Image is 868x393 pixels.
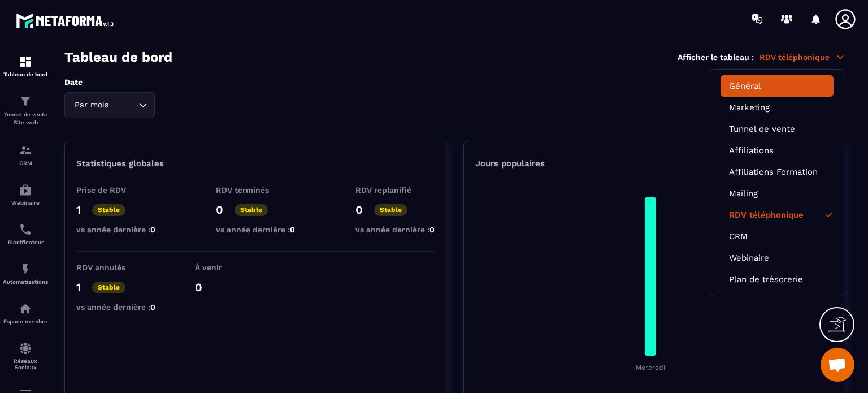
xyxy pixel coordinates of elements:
[355,185,435,195] p: RDV replanifié
[19,144,32,157] img: formation
[76,158,164,169] p: Statistiques globales
[3,175,48,214] a: automationsautomationsWebinaire
[824,352,828,360] tspan: 0
[3,214,48,254] a: schedulerschedulerPlanificateur
[290,225,295,234] span: 0
[216,225,295,234] p: vs année dernière :
[3,333,48,379] a: social-networksocial-networkRéseaux Sociaux
[76,303,155,312] p: vs année dernière :
[72,99,111,111] span: Par mois
[3,71,48,77] p: Tableau de bord
[374,204,407,216] p: Stable
[92,282,125,293] p: Stable
[636,364,665,372] tspan: Mercredi
[216,185,295,195] p: RDV terminés
[3,279,48,285] p: Automatisations
[729,81,825,91] a: Général
[821,348,854,382] div: Ouvrir le chat
[150,303,155,312] span: 0
[76,263,155,272] p: RDV annulés
[76,280,81,294] p: 1
[759,52,845,62] p: RDV téléphonique
[3,239,48,245] p: Planificateur
[475,158,545,169] p: Jours populaires
[355,225,435,234] p: vs année dernière :
[76,185,155,195] p: Prise de RDV
[19,183,32,197] img: automations
[3,254,48,293] a: automationsautomationsAutomatisations
[19,55,32,68] img: formation
[729,124,825,134] a: Tunnel de vente
[64,92,155,118] div: Search for option
[355,203,363,217] p: 0
[3,46,48,86] a: formationformationTableau de bord
[19,94,32,108] img: formation
[19,223,32,236] img: scheduler
[195,280,202,294] p: 0
[729,231,825,241] a: CRM
[429,225,435,234] span: 0
[3,135,48,175] a: formationformationCRM
[111,99,136,111] input: Search for option
[76,225,155,234] p: vs année dernière :
[3,160,48,166] p: CRM
[678,53,754,62] p: Afficher le tableau :
[729,210,825,220] a: RDV téléphonique
[729,274,825,284] a: Plan de trésorerie
[16,10,118,31] img: logo
[729,145,825,156] a: Affiliations
[92,204,125,216] p: Stable
[19,302,32,316] img: automations
[150,225,155,234] span: 0
[64,77,155,87] label: Date
[195,263,222,272] p: À venir
[729,102,825,113] a: Marketing
[19,262,32,276] img: automations
[19,342,32,355] img: social-network
[3,358,48,370] p: Réseaux Sociaux
[235,204,268,216] p: Stable
[64,49,172,65] h3: Tableau de bord
[76,203,81,217] p: 1
[729,188,825,198] a: Mailing
[3,111,48,127] p: Tunnel de vente Site web
[3,200,48,206] p: Webinaire
[3,318,48,325] p: Espace membre
[3,293,48,333] a: automationsautomationsEspace membre
[729,167,825,177] a: Affiliations Formation
[3,86,48,135] a: formationformationTunnel de vente Site web
[216,203,223,217] p: 0
[729,253,825,263] a: Webinaire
